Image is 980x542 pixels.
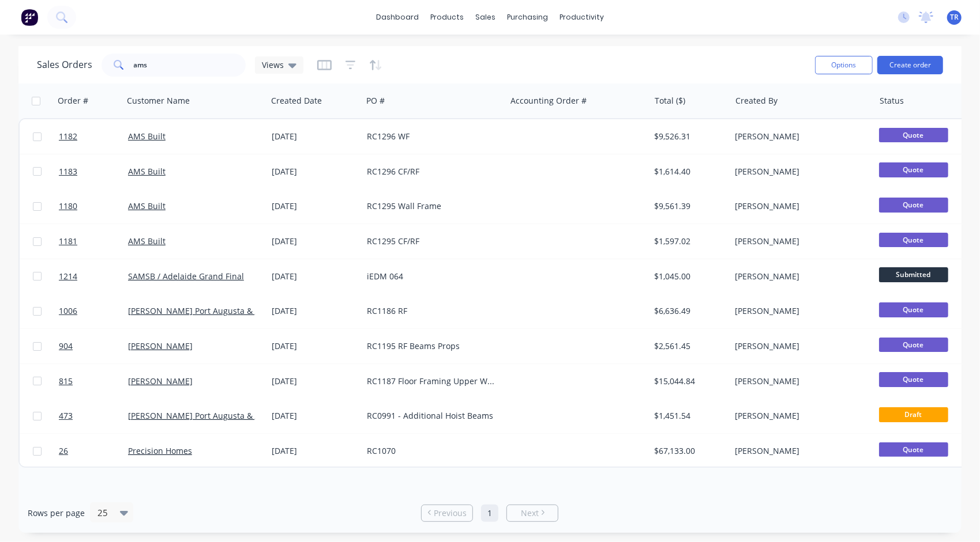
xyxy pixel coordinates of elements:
div: RC1296 WF [367,131,495,142]
div: $9,561.39 [655,200,722,212]
a: [PERSON_NAME] [128,340,193,351]
div: Created By [735,95,778,107]
span: Quote [879,198,948,212]
span: 815 [59,376,73,387]
span: Quote [879,302,948,317]
span: Quote [879,372,948,386]
a: 1180 [59,189,128,223]
div: Accounting Order # [510,95,587,107]
span: Submitted [879,267,948,282]
div: [DATE] [272,340,358,352]
a: 1214 [59,259,128,294]
a: Precision Homes [128,445,192,456]
div: $1,451.54 [655,410,722,422]
a: 26 [59,434,128,468]
span: Next [521,507,539,519]
span: TR [950,12,959,22]
a: AMS Built [128,236,166,247]
span: Previous [434,507,467,519]
span: Quote [879,233,948,247]
div: Created Date [271,95,322,107]
div: PO # [366,95,385,107]
span: Views [262,59,284,71]
span: 904 [59,340,73,352]
span: 1214 [59,271,77,282]
div: [DATE] [272,200,358,212]
div: sales [470,9,501,26]
div: [DATE] [272,410,358,422]
span: 26 [59,445,68,457]
div: $2,561.45 [655,340,722,352]
div: [PERSON_NAME] [735,340,863,352]
span: 1182 [59,131,77,142]
ul: Pagination [416,505,563,522]
div: RC1187 Floor Framing Upper Walls Roof Framing Roof Beams [367,376,495,387]
div: [DATE] [272,305,358,317]
div: [PERSON_NAME] [735,200,863,212]
div: RC1295 CF/RF [367,236,495,247]
div: $15,044.84 [655,376,722,387]
div: $1,597.02 [655,236,722,247]
div: $6,636.49 [655,305,722,317]
a: Page 1 is your current page [481,505,498,522]
a: 1183 [59,154,128,189]
div: products [425,9,470,26]
div: RC1070 [367,445,495,457]
span: 1183 [59,166,77,177]
div: Status [880,95,904,107]
button: Create order [877,56,943,74]
a: [PERSON_NAME] [128,376,193,386]
span: Quote [879,162,948,177]
div: purchasing [501,9,554,26]
span: Quote [879,442,948,457]
a: Previous page [422,507,472,519]
span: Quote [879,338,948,352]
span: 1180 [59,200,77,212]
span: 473 [59,410,73,422]
div: RC1296 CF/RF [367,166,495,177]
a: dashboard [370,9,425,26]
div: [PERSON_NAME] [735,166,863,177]
div: [PERSON_NAME] [735,445,863,457]
div: [DATE] [272,445,358,457]
a: 1181 [59,224,128,259]
button: Options [815,56,873,74]
div: RC0991 - Additional Hoist Beams [367,410,495,422]
a: 815 [59,364,128,399]
div: [PERSON_NAME] [735,131,863,142]
div: [PERSON_NAME] [735,305,863,317]
div: $67,133.00 [655,445,722,457]
h1: Sales Orders [37,59,92,70]
div: [PERSON_NAME] [735,271,863,282]
a: [PERSON_NAME] Port Augusta & [PERSON_NAME] [128,410,320,421]
a: SAMSB / Adelaide Grand Final [128,271,244,282]
img: Factory [21,9,38,26]
a: AMS Built [128,200,166,211]
span: 1181 [59,236,77,247]
a: 904 [59,329,128,363]
div: Order # [58,95,88,107]
span: Rows per page [28,507,85,519]
span: Draft [879,407,948,422]
div: [DATE] [272,166,358,177]
div: [DATE] [272,131,358,142]
div: RC1195 RF Beams Props [367,340,495,352]
a: 1182 [59,119,128,154]
span: 1006 [59,305,77,317]
div: [DATE] [272,236,358,247]
div: RC1295 Wall Frame [367,200,495,212]
div: iEDM 064 [367,271,495,282]
div: Total ($) [655,95,685,107]
div: RC1186 RF [367,305,495,317]
div: [PERSON_NAME] [735,376,863,387]
a: 1006 [59,294,128,328]
div: [DATE] [272,376,358,387]
a: AMS Built [128,131,166,142]
span: Quote [879,128,948,142]
div: productivity [554,9,610,26]
a: AMS Built [128,166,166,177]
div: [PERSON_NAME] [735,236,863,247]
a: Next page [507,507,558,519]
input: Search... [134,54,246,77]
div: [PERSON_NAME] [735,410,863,422]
